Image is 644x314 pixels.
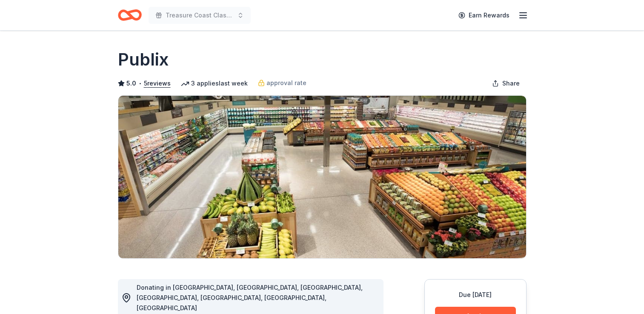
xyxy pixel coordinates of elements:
button: Treasure Coast Classical Academy Casino Night [149,7,251,24]
button: 5reviews [144,78,171,88]
a: approval rate [258,78,306,88]
span: Donating in [GEOGRAPHIC_DATA], [GEOGRAPHIC_DATA], [GEOGRAPHIC_DATA], [GEOGRAPHIC_DATA], [GEOGRAPH... [137,284,363,311]
a: Earn Rewards [453,8,515,23]
a: Home [118,5,142,25]
img: Image for Publix [118,96,526,258]
span: Treasure Coast Classical Academy Casino Night [166,10,234,20]
span: approval rate [266,78,306,88]
span: • [138,80,141,87]
span: Share [502,78,520,88]
button: Share [485,75,527,92]
h1: Publix [118,48,169,71]
div: 3 applies last week [181,78,248,88]
span: 5.0 [126,78,136,88]
div: Due [DATE] [435,290,516,300]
